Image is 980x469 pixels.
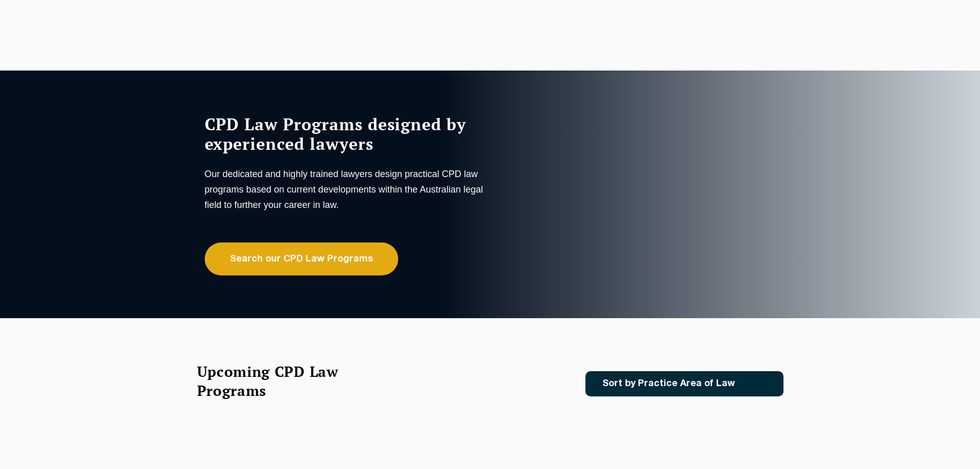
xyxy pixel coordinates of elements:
h2: Upcoming CPD Law Programs [197,362,364,400]
img: Icon [752,379,763,388]
a: Sort by Practice Area of Law [585,371,783,396]
a: Search our CPD Law Programs [205,242,398,275]
h1: CPD Law Programs designed by experienced lawyers [205,114,488,153]
p: Our dedicated and highly trained lawyers design practical CPD law programs based on current devel... [205,166,488,213]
